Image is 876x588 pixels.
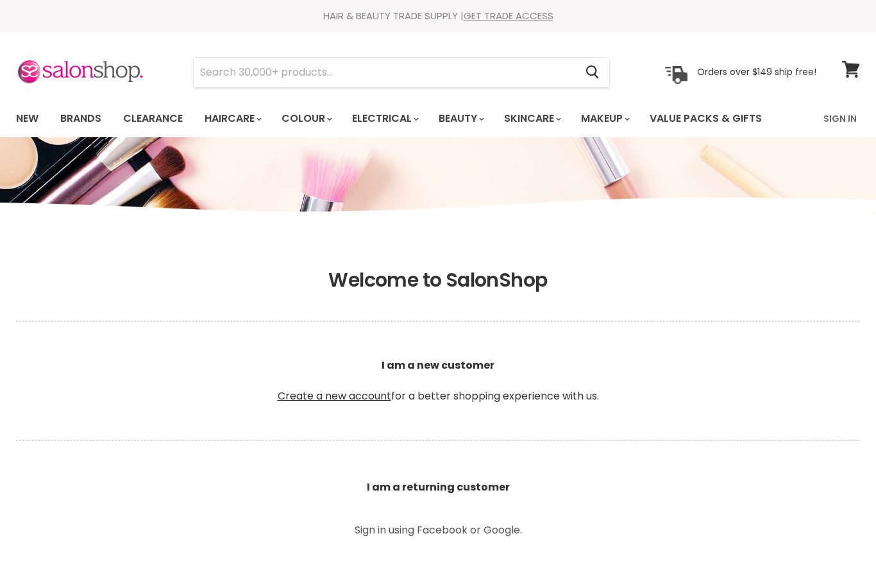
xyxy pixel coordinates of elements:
a: GET TRADE ACCESS [464,9,553,22]
input: Search [194,58,575,87]
a: New [6,105,48,132]
b: I am a returning customer [367,480,510,494]
h1: Welcome to SalonShop [16,269,860,292]
a: Value Packs & Gifts [640,105,771,132]
b: I am a new customer [382,358,494,373]
a: Brands [51,105,111,132]
ul: Main menu [6,100,794,137]
a: Haircare [195,105,269,132]
a: Sign In [816,105,864,132]
a: Clearance [114,105,192,132]
p: Sign in using Facebook or Google. [294,525,582,535]
a: Create a new account [278,389,391,403]
p: Orders over $149 ship free! [697,66,816,78]
a: Electrical [342,105,426,132]
a: Skincare [494,105,569,132]
a: Colour [272,105,340,132]
button: Search [575,58,609,87]
a: Makeup [571,105,637,132]
p: for a better shopping experience with us. [16,327,860,435]
a: Beauty [429,105,492,132]
form: Product [193,57,610,88]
